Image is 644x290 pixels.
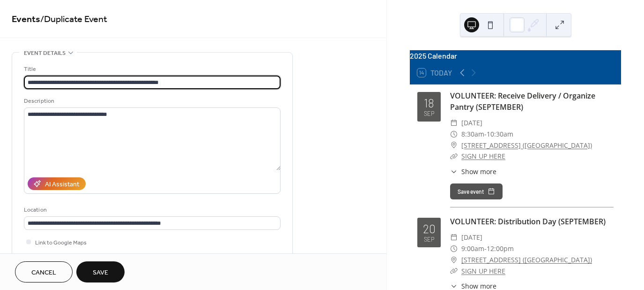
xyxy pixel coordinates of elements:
div: ​ [450,140,458,151]
a: VOLUNTEER: Receive Delivery / Organize Pantry (SEPTEMBER) [450,91,595,112]
span: Cancel [31,268,56,278]
span: 12:00pm [487,243,514,254]
div: ​ [450,266,458,277]
div: AI Assistant [45,180,79,190]
div: 18 [424,97,434,109]
div: 20 [423,223,436,235]
div: ​ [450,254,458,266]
span: 8:30am [461,129,484,140]
span: Show more [461,167,496,176]
span: - [484,129,487,140]
a: SIGN UP HERE [461,152,505,160]
a: [STREET_ADDRESS] ([GEOGRAPHIC_DATA]) [461,140,592,151]
a: VOLUNTEER: Distribution Day (SEPTEMBER) [450,216,606,227]
div: Location [24,205,279,215]
span: [DATE] [461,117,482,129]
span: Save [93,268,108,278]
div: Title [24,64,279,74]
div: ​ [450,167,458,176]
span: [DATE] [461,232,482,243]
div: ​ [450,117,458,129]
a: [STREET_ADDRESS] ([GEOGRAPHIC_DATA]) [461,254,592,266]
a: Events [12,10,40,29]
div: ​ [450,232,458,243]
div: ​ [450,129,458,140]
div: 2025 Calendar [410,50,621,61]
div: ​ [450,151,458,162]
a: SIGN UP HERE [461,267,505,275]
span: / Duplicate Event [40,10,107,29]
button: Save event [450,183,503,199]
button: Cancel [15,261,73,282]
span: Link to Google Maps [35,238,87,248]
div: ​ [450,243,458,254]
span: Event details [24,48,66,58]
div: Sep [424,237,434,243]
div: Sep [424,111,434,117]
span: 9:00am [461,243,484,254]
button: ​Show more [450,167,496,176]
button: AI Assistant [28,177,86,190]
div: Description [24,96,279,106]
span: - [484,243,487,254]
span: 10:30am [487,129,513,140]
button: Save [76,261,125,282]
